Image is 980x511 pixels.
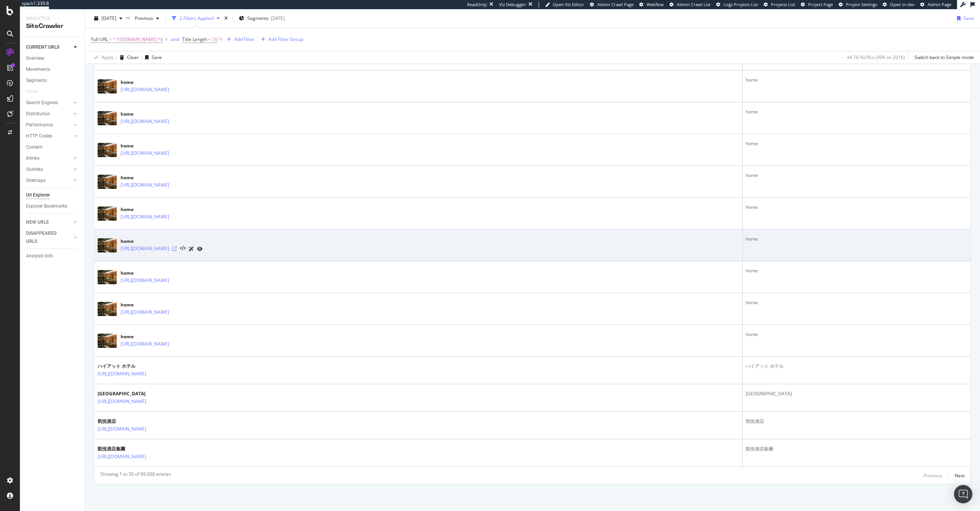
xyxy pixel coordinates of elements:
div: 凯悦酒店 [98,418,180,425]
span: Full URL [91,36,108,43]
div: 凱悅酒店集團 [98,445,180,452]
div: Visits [26,88,38,96]
a: Distribution [26,110,72,118]
img: main image [98,143,117,157]
a: [URL][DOMAIN_NAME] [121,340,169,348]
div: home [746,108,967,115]
a: Visits [26,88,45,96]
button: and [171,36,179,43]
span: < [208,36,211,43]
a: Segments [26,77,79,85]
span: Open Viz Editor [553,2,584,7]
div: DISAPPEARED URLS [26,229,65,246]
a: Admin Crawl List [670,2,710,8]
a: [URL][DOMAIN_NAME] [121,308,169,316]
a: [URL][DOMAIN_NAME] [98,453,146,460]
div: Clear [127,54,139,61]
div: SiteCrawler [26,22,78,31]
a: HTTP Codes [26,132,72,140]
button: Previous [132,12,162,25]
a: Projects List [764,2,795,8]
a: [URL][DOMAIN_NAME] [98,425,146,433]
button: View HTML Source [180,246,186,251]
a: Open in dev [883,2,915,8]
div: home [746,299,967,306]
div: ハイアット ホテル [98,363,180,370]
button: Next [955,471,965,480]
span: 2025 Oct. 14th [101,15,116,21]
a: Open Viz Editor [545,2,584,8]
button: Previous [924,471,942,480]
button: Clear [117,51,139,64]
a: [URL][DOMAIN_NAME] [98,398,146,405]
button: Add Filter Group [258,35,303,44]
a: [URL][DOMAIN_NAME] [121,149,169,157]
a: Admin Page [920,2,951,8]
button: Switch back to Simple mode [911,51,974,64]
a: Webflow [639,2,664,8]
a: CURRENT URLS [26,43,72,51]
div: times [223,15,229,22]
a: Analysis Info [26,252,79,260]
span: = [109,36,112,43]
a: Visit Online Page [172,246,177,251]
a: Overview [26,54,79,62]
div: Url Explorer [26,191,50,199]
div: Add Filter Group [268,36,303,43]
div: Search Engines [26,99,58,107]
a: [URL][DOMAIN_NAME] [121,86,169,93]
a: Content [26,143,79,151]
div: 44.76 % URLs ( 90K on 201K ) [847,54,905,61]
a: Performance [26,121,72,129]
div: [GEOGRAPHIC_DATA] [98,390,180,397]
div: Explorer Bookmarks [26,202,67,210]
div: Apply [101,54,113,61]
div: home [746,204,967,211]
div: Content [26,143,42,151]
div: home [746,140,967,147]
div: CURRENT URLS [26,43,59,51]
a: Url Explorer [26,191,79,199]
a: Explorer Bookmarks [26,202,79,210]
div: home [746,331,967,338]
span: 10 [212,34,217,45]
a: Project Settings [839,2,877,8]
div: home [121,79,203,86]
div: Save [964,15,974,21]
a: [URL][DOMAIN_NAME] [121,277,169,284]
div: home [746,77,967,84]
img: main image [98,334,117,348]
a: NEW URLS [26,218,72,226]
div: home [121,174,203,181]
span: Projects List [771,2,795,7]
img: main image [98,206,117,221]
button: Apply [91,51,113,64]
div: Switch back to Simple mode [915,54,974,61]
a: Movements [26,66,79,74]
div: ハイアット ホテル [746,363,967,370]
span: Admin Page [928,2,951,7]
div: home [121,270,203,277]
a: Project Page [801,2,833,8]
span: Project Page [808,2,833,7]
div: Inlinks [26,154,39,162]
div: home [121,111,203,118]
div: Performance [26,121,53,129]
div: Sitemaps [26,177,46,185]
span: Webflow [647,2,664,7]
div: home [121,238,203,245]
span: Title Length [182,36,207,43]
div: home [746,267,967,274]
a: Admin Crawl Page [590,2,634,8]
button: [DATE] [91,12,126,25]
a: [URL][DOMAIN_NAME] [121,181,169,189]
div: Save [152,54,162,61]
img: main image [98,270,117,285]
div: Analysis Info [26,252,53,260]
div: Segments [26,77,47,85]
a: Outlinks [26,165,72,174]
div: home [121,301,203,308]
span: Project Settings [846,2,877,7]
div: Analytics [26,15,78,22]
div: home [121,333,203,340]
